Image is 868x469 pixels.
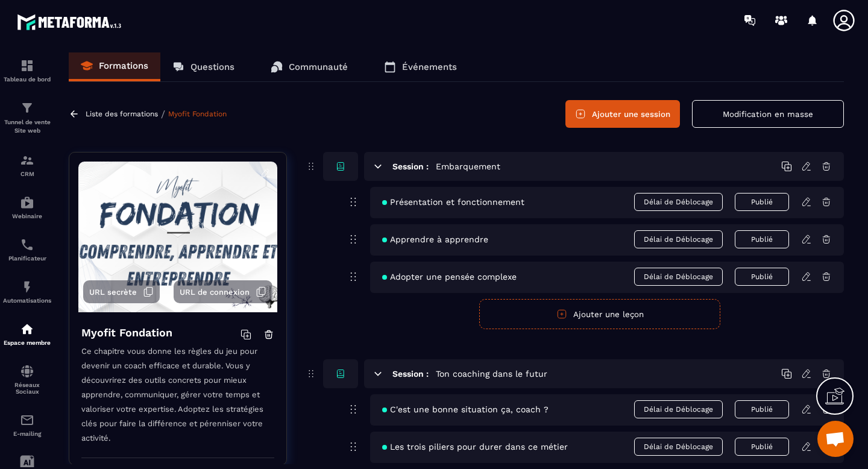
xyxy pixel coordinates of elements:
img: automations [20,322,34,336]
button: Publié [735,193,789,211]
span: Délai de Déblocage [634,268,723,286]
h4: Myofit Fondation [81,324,172,341]
span: Adopter une pensée complexe [382,272,517,282]
a: emailemailE-mailing [3,404,51,446]
a: automationsautomationsAutomatisations [3,271,51,313]
button: Publié [735,400,789,418]
h6: Session : [392,369,429,379]
button: Publié [735,438,789,456]
a: formationformationTunnel de vente Site web [3,92,51,144]
button: Publié [735,268,789,286]
p: Questions [190,61,234,72]
p: Tableau de bord [3,76,51,83]
button: URL secrète [83,280,160,303]
span: C'est une bonne situation ça, coach ? [382,404,549,414]
img: formation [20,101,34,115]
p: CRM [3,171,51,177]
p: Webinaire [3,213,51,219]
a: formationformationCRM [3,144,51,186]
button: Ajouter une session [565,100,680,128]
a: Questions [160,52,247,81]
span: URL de connexion [180,288,250,297]
h5: Ton coaching dans le futur [436,368,547,380]
a: social-networksocial-networkRéseaux Sociaux [3,355,51,404]
span: Délai de Déblocage [634,400,723,418]
h6: Session : [392,162,429,171]
a: Communauté [259,52,360,81]
span: Apprendre à apprendre [382,234,488,244]
a: Liste des formations [86,110,158,118]
img: email [20,413,34,427]
p: Planificateur [3,255,51,262]
a: formationformationTableau de bord [3,49,51,92]
img: automations [20,195,34,210]
p: E-mailing [3,430,51,437]
a: schedulerschedulerPlanificateur [3,228,51,271]
img: automations [20,280,34,294]
p: Réseaux Sociaux [3,382,51,395]
h5: Embarquement [436,160,500,172]
span: Délai de Déblocage [634,193,723,211]
p: Événements [402,61,457,72]
button: Publié [735,230,789,248]
img: formation [20,153,34,168]
a: automationsautomationsWebinaire [3,186,51,228]
span: / [161,109,165,120]
img: social-network [20,364,34,379]
p: Ce chapitre vous donne les règles du jeu pour devenir un coach efficace et durable. Vous y découv... [81,344,274,458]
button: Ajouter une leçon [479,299,720,329]
a: Formations [69,52,160,81]
div: Ouvrir le chat [817,421,854,457]
img: scheduler [20,238,34,252]
p: Espace membre [3,339,51,346]
p: Communauté [289,61,348,72]
span: Présentation et fonctionnement [382,197,524,207]
p: Automatisations [3,297,51,304]
button: URL de connexion [174,280,272,303]
p: Tunnel de vente Site web [3,118,51,135]
button: Modification en masse [692,100,844,128]
img: formation [20,58,34,73]
span: Délai de Déblocage [634,438,723,456]
span: Délai de Déblocage [634,230,723,248]
img: background [78,162,277,312]
img: logo [17,11,125,33]
a: Événements [372,52,469,81]
p: Formations [99,60,148,71]
span: URL secrète [89,288,137,297]
a: automationsautomationsEspace membre [3,313,51,355]
a: Myofit Fondation [168,110,227,118]
span: Les trois piliers pour durer dans ce métier [382,442,568,452]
